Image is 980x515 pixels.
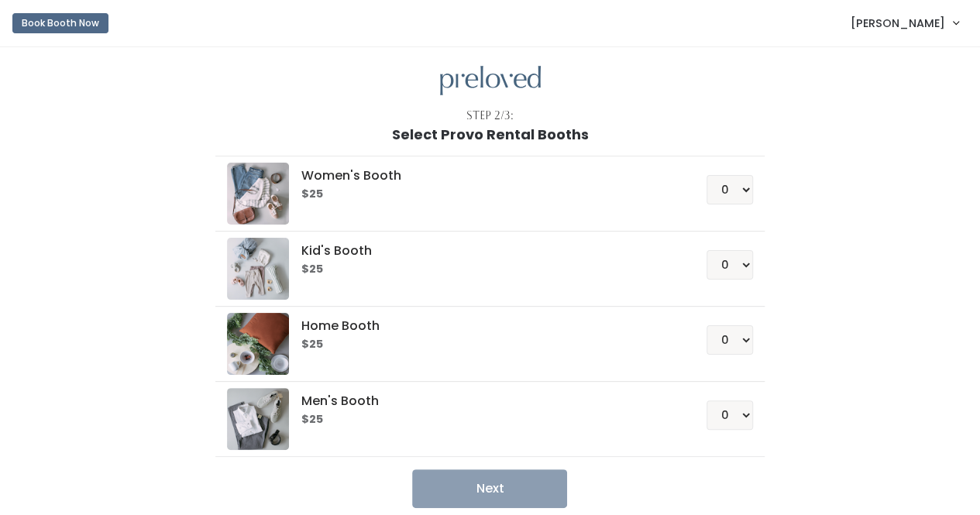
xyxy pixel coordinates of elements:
[227,163,289,225] img: preloved logo
[301,319,669,333] h5: Home Booth
[301,263,669,276] h6: $25
[440,66,541,96] img: preloved logo
[392,127,589,142] h1: Select Provo Rental Booths
[227,388,289,450] img: preloved logo
[835,6,974,39] a: [PERSON_NAME]
[301,244,669,258] h5: Kid's Booth
[412,469,567,508] button: Next
[227,238,289,300] img: preloved logo
[12,6,108,40] a: Book Booth Now
[12,13,108,33] button: Book Booth Now
[851,15,945,32] span: [PERSON_NAME]
[301,338,669,351] h6: $25
[301,394,669,408] h5: Men's Booth
[301,414,669,426] h6: $25
[301,188,669,201] h6: $25
[227,313,289,375] img: preloved logo
[466,108,514,124] div: Step 2/3:
[301,169,669,183] h5: Women's Booth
